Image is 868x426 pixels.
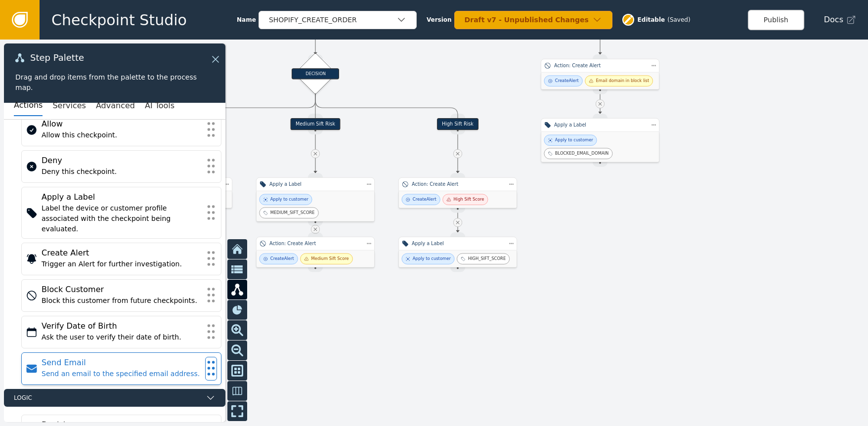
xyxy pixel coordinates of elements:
button: SHOPIFY_CREATE_ORDER [259,11,417,29]
div: Block Customer [42,284,201,296]
button: AI Tools [145,95,174,116]
button: Draft v7 - Unpublished Changes [454,11,612,29]
div: Apply a Label [269,181,361,188]
div: High Sift Risk [437,118,478,130]
div: Apply a Label [412,240,504,247]
div: Apply to customer [270,196,308,203]
div: SHOPIFY_CREATE_ORDER [269,15,396,25]
a: Docs [824,14,856,26]
span: Version [427,15,452,24]
div: Block this customer from future checkpoints. [42,296,201,306]
div: Verify Date of Birth [42,320,201,332]
div: Draft v7 - Unpublished Changes [465,15,592,25]
span: Name [237,15,256,24]
span: Step Palette [30,53,84,62]
div: Trigger an Alert for further investigation. [42,259,201,269]
div: Drag and drop items from the palette to the process map. [15,72,214,93]
div: Label the device or customer profile associated with the checkpoint being evaluated. [42,203,201,234]
div: ( Saved ) [667,15,690,24]
div: Action: Create Alert [412,181,504,188]
div: Email domain in block list [596,78,650,84]
div: MEDIUM_SIFT_SCORE [270,210,315,216]
div: Medium Sift Risk [291,118,341,130]
div: Send an email to the specified email address. [42,369,201,379]
div: Create Alert [555,78,579,84]
div: Apply to customer [413,256,451,262]
div: Ask the user to verify their date of birth. [42,332,201,342]
div: Medium Sift Score [311,256,349,262]
div: Allow this checkpoint. [42,130,201,140]
div: Create Alert [413,196,436,203]
span: Editable [638,15,665,24]
button: Services [52,95,86,116]
div: Allow [42,118,201,130]
div: Deny [42,155,201,167]
button: Actions [14,95,43,116]
div: Apply a Label [554,122,646,128]
button: Advanced [96,95,135,116]
div: Create Alert [270,256,294,262]
div: HIGH_SIFT_SCORE [468,256,506,262]
div: High Sift Score [454,196,484,203]
div: Create Alert [42,247,201,259]
div: Action: Create Alert [269,240,361,247]
div: Action: Create Alert [554,62,646,69]
div: Apply a Label [42,191,201,203]
button: Publish [748,10,804,30]
span: Checkpoint Studio [51,9,187,31]
span: Docs [824,14,843,26]
div: DECISION [292,68,339,79]
div: BLOCKED_EMAIL_DOMAIN [555,150,609,157]
span: Logic [14,393,202,402]
div: Apply to customer [555,137,593,143]
div: Deny this checkpoint. [42,167,201,177]
div: Send Email [42,357,201,369]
